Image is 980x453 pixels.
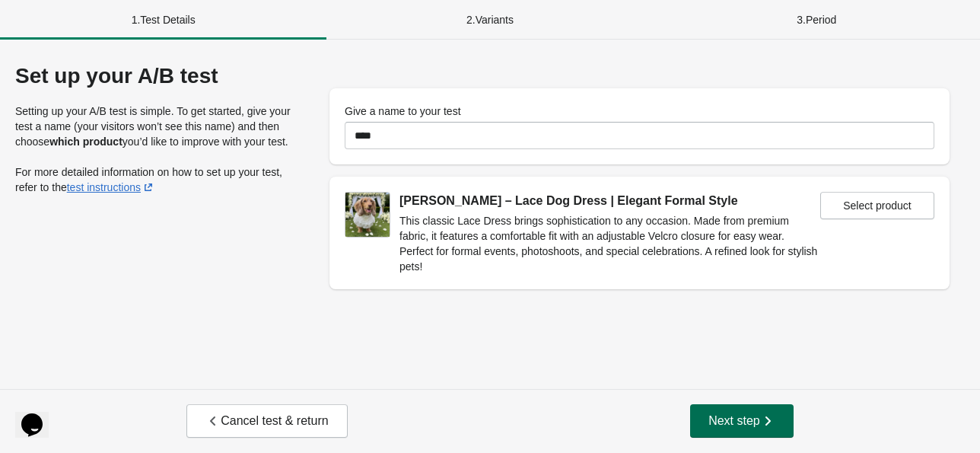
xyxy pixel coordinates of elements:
[399,192,820,210] div: [PERSON_NAME] – Lace Dog Dress | Elegant Formal Style
[820,192,934,219] button: Select product
[15,392,64,438] iframe: chat widget
[67,181,156,193] a: test instructions
[345,104,461,119] label: Give a name to your test
[15,64,299,88] div: Set up your A/B test
[49,136,123,148] strong: which product
[205,413,328,429] span: Cancel test & return
[843,199,912,212] span: Select product
[186,404,347,438] button: Cancel test & return
[399,213,820,274] p: This classic Lace Dress brings sophistication to any occasion. Made from premium fabric, it featu...
[15,104,299,149] p: Setting up your A/B test is simple. To get started, give your test a name (your visitors won’t se...
[15,164,299,195] p: For more detailed information on how to set up your test, refer to the
[708,413,775,429] span: Next step
[690,404,794,438] button: Next step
